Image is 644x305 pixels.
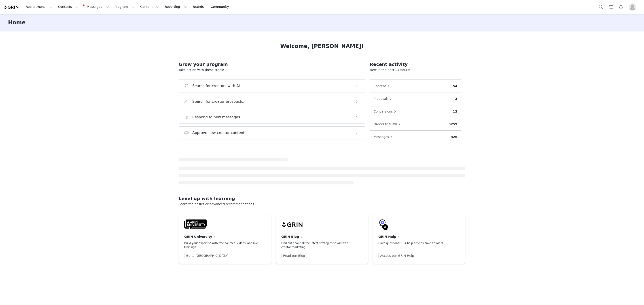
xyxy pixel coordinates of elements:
button: Search for creator prospects. [179,95,365,108]
a: Go to [GEOGRAPHIC_DATA] [184,253,230,258]
button: Contacts [55,2,81,12]
button: Search [596,2,606,12]
button: Content [373,82,392,90]
img: grin logo [4,5,19,9]
button: Approve new creator content. [179,126,365,139]
button: Notifications [616,2,626,12]
p: New in the past 24 hours: [370,68,461,72]
button: Proposals [373,95,394,102]
button: Program [112,2,137,12]
h4: GRIN Blog [281,234,299,239]
p: 2 [455,96,457,101]
a: Community [208,2,234,12]
h3: Approve new creator content. [192,130,246,136]
a: Brands [190,2,208,12]
button: Respond to new messages. [179,111,365,124]
img: grin-logo-black.svg [281,219,304,230]
h2: Level up with learning [179,195,465,202]
h4: GRIN University [184,234,212,239]
p: 3259 [449,122,457,127]
p: Have questions? Our help articles have answers. [378,241,453,245]
p: 326 [451,135,457,139]
img: GRIN-help-icon.svg [378,219,389,230]
button: Content [138,2,162,12]
h1: Welcome, [PERSON_NAME]! [280,42,364,50]
p: Learn the basics or advanced recommendations. [179,202,465,207]
img: GRIN-University-Logo-Black.svg [184,219,207,230]
button: Profile [626,3,640,10]
p: 54 [453,84,457,88]
button: Messages [373,133,395,140]
button: Messages [81,2,112,12]
a: Tasks [606,2,616,12]
button: Conversions [373,108,398,115]
button: Orders to fulfill [373,121,402,128]
p: 12 [453,109,457,114]
h3: Search for creator prospects. [192,99,244,104]
h3: Search for creators with AI. [192,83,241,89]
p: Find out about all the latest strategies to win with creator marketing. [281,241,356,249]
h4: GRIN Help [378,234,396,239]
img: placeholder-profile.jpg [629,3,636,10]
p: Take action with these steps: [179,68,365,72]
h2: Grow your program [179,61,365,68]
button: Recruitment [23,2,55,12]
h2: Recent activity [370,61,461,68]
a: Read our Blog [281,253,307,258]
button: Search for creators with AI. [179,79,365,92]
button: Reporting [162,2,190,12]
p: Build your expertise with free courses, videos, and live trainings. [184,241,258,249]
h3: Respond to new messages. [192,115,241,120]
a: Access our GRIN Help [378,253,416,258]
h3: Home [8,19,25,27]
